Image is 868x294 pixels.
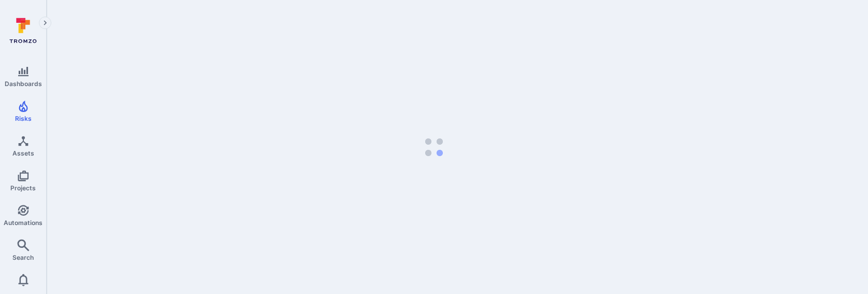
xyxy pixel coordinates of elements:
[10,184,36,192] span: Projects
[41,19,49,27] i: Expand navigation menu
[4,219,43,227] span: Automations
[12,254,34,261] span: Search
[12,149,34,157] span: Assets
[5,80,42,88] span: Dashboards
[15,115,32,122] span: Risks
[39,17,51,29] button: Expand navigation menu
